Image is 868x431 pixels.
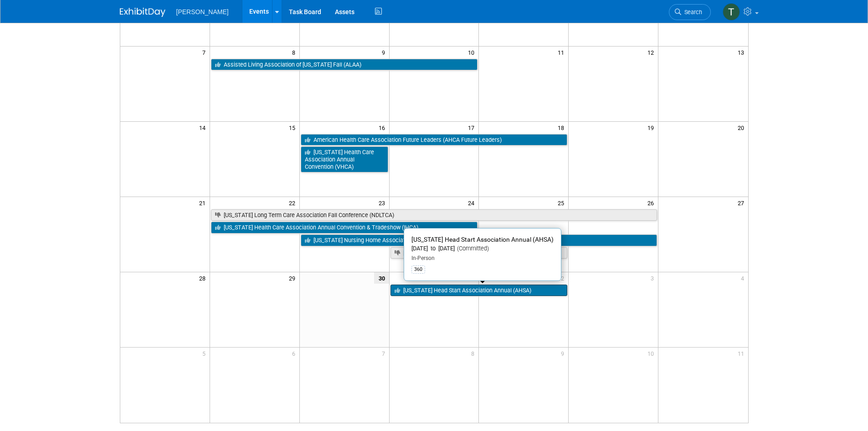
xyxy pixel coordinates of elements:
[211,59,478,71] a: Assisted Living Association of [US_STATE] Fall (ALAA)
[557,122,568,133] span: 18
[198,272,210,284] span: 28
[291,47,299,58] span: 8
[723,3,740,21] img: Traci Varon
[390,285,568,296] a: [US_STATE] Head Start Association Annual (AHSA)
[737,47,748,58] span: 13
[557,47,568,58] span: 11
[669,4,711,20] a: Search
[201,47,210,58] span: 7
[198,197,210,208] span: 21
[681,9,702,16] span: Search
[650,272,658,284] span: 3
[381,47,389,58] span: 9
[211,209,657,221] a: [US_STATE] Long Term Care Association Fall Conference (NDLTCA)
[560,348,568,359] span: 9
[288,197,299,208] span: 22
[560,272,568,284] span: 2
[455,245,489,252] span: (Committed)
[301,146,388,172] a: [US_STATE] Health Care Association Annual Convention (VHCA)
[378,122,389,133] span: 16
[288,122,299,133] span: 15
[198,122,210,133] span: 14
[411,265,425,274] div: 360
[467,47,478,58] span: 10
[301,134,568,146] a: American Health Care Association Future Leaders (AHCA Future Leaders)
[390,247,568,259] a: [US_STATE] Home Care Association (KHCA)
[374,272,389,284] span: 30
[381,348,389,359] span: 7
[737,197,748,208] span: 27
[291,348,299,359] span: 6
[647,122,658,133] span: 19
[301,234,657,246] a: [US_STATE] Nursing Home Association ANHA Annual (ANHA)
[288,272,299,284] span: 29
[647,348,658,359] span: 10
[411,255,435,261] span: In-Person
[201,348,210,359] span: 5
[467,197,478,208] span: 24
[467,122,478,133] span: 17
[411,236,554,243] span: [US_STATE] Head Start Association Annual (AHSA)
[647,197,658,208] span: 26
[740,272,748,284] span: 4
[378,197,389,208] span: 23
[470,348,478,359] span: 8
[737,348,748,359] span: 11
[211,222,478,234] a: [US_STATE] Health Care Association Annual Convention & Tradeshow (IHCA)
[737,122,748,133] span: 20
[411,245,554,253] div: [DATE] to [DATE]
[647,47,658,58] span: 12
[557,197,568,208] span: 25
[176,8,229,16] span: [PERSON_NAME]
[120,8,165,17] img: ExhibitDay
